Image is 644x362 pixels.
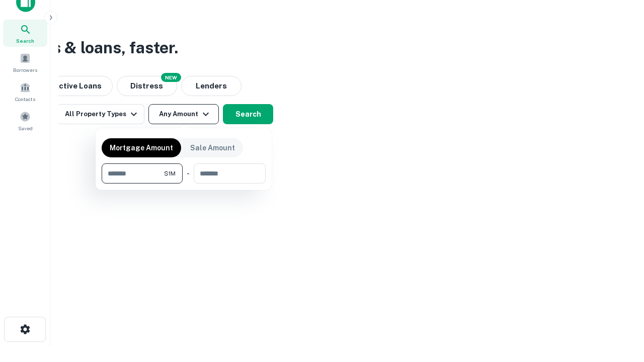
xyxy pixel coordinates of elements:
iframe: Chat Widget [594,282,644,330]
p: Mortgage Amount [110,142,173,153]
span: $1M [164,169,176,178]
div: - [187,163,190,184]
p: Sale Amount [190,142,235,153]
